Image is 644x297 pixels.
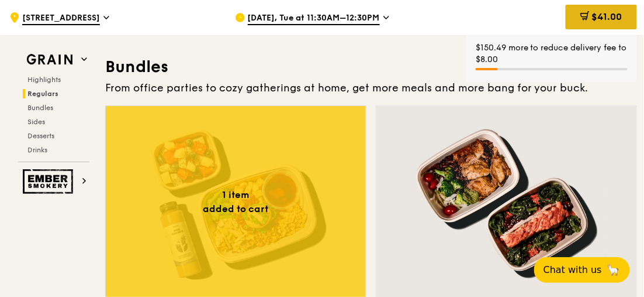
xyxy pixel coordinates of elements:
[27,104,53,112] span: Bundles
[105,56,637,77] h3: Bundles
[27,90,58,98] span: Regulars
[105,80,637,96] div: From office parties to cozy gatherings at home, get more meals and more bang for your buck.
[22,12,100,25] span: [STREET_ADDRESS]
[592,11,622,22] span: $41.00
[534,257,630,283] button: Chat with us🦙
[23,49,77,70] img: Grain web logo
[27,146,47,154] span: Drinks
[476,42,628,66] div: $150.49 more to reduce delivery fee to $8.00
[23,169,77,194] img: Ember Smokery web logo
[543,263,602,277] span: Chat with us
[27,118,45,126] span: Sides
[27,132,54,140] span: Desserts
[27,76,61,84] span: Highlights
[248,12,380,25] span: [DATE], Tue at 11:30AM–12:30PM
[607,263,621,277] span: 🦙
